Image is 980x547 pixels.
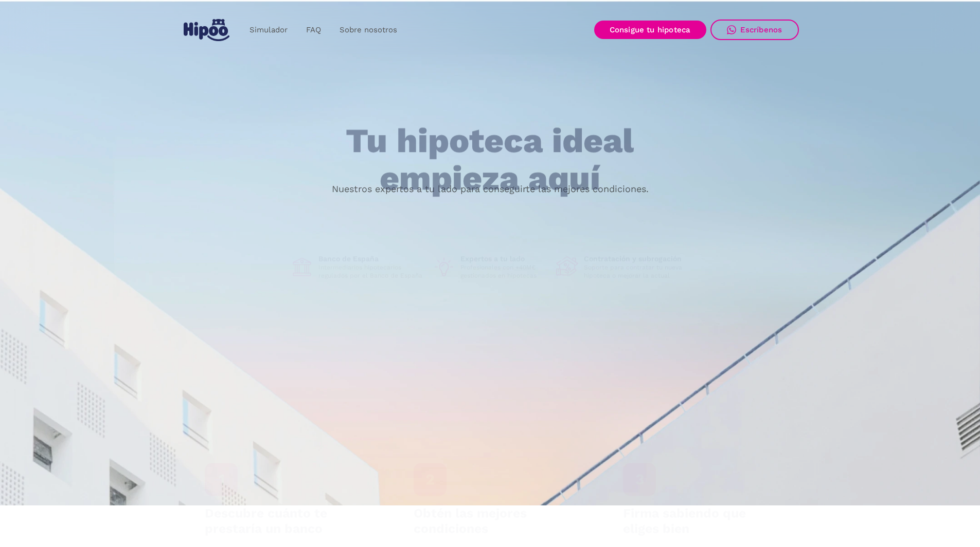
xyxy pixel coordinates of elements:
a: Escríbenos [710,20,799,40]
h1: Contratación y subrogación [584,254,690,263]
p: Soporte para contratar tu nueva hipoteca o mejorar la actual [584,263,690,280]
h4: Firma sabiendo que eliges bien [622,506,776,537]
a: home [182,15,232,45]
h1: Expertos a tu lado [460,254,548,263]
h1: Banco de España [318,254,424,263]
a: Sobre nosotros [330,20,406,40]
h4: Descubre cuánto te prestaría un banco [204,506,358,537]
a: Consigue tu hipoteca [594,21,706,39]
a: Simulador [240,20,297,40]
h4: Obtén las mejores condiciones [414,506,567,537]
a: FAQ [297,20,330,40]
p: Intermediarios hipotecarios regulados por el Banco de España [318,263,424,280]
div: Escríbenos [740,25,782,34]
h1: Tu hipoteca ideal empieza aquí [295,123,685,197]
